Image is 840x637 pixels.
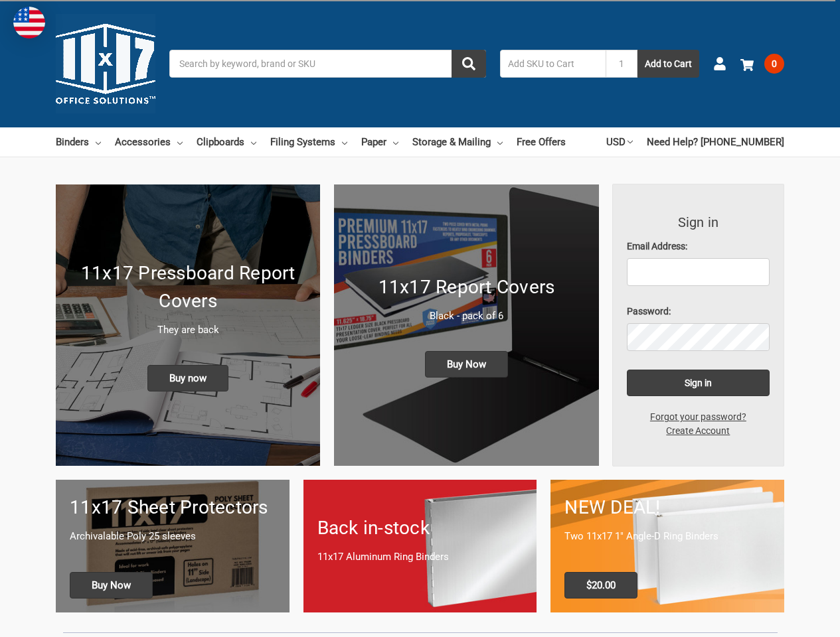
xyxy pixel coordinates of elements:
[169,50,486,78] input: Search by keyword, brand or SKU
[627,240,770,253] label: Email Address:
[348,273,584,301] h1: 11x17 Report Covers
[197,127,256,157] a: Clipboards
[627,212,770,232] h3: Sign in
[606,127,633,157] a: USD
[564,494,770,522] h1: NEW DEAL!
[348,309,584,324] p: Black - pack of 6
[56,184,320,466] a: New 11x17 Pressboard Binders 11x17 Pressboard Report Covers They are back Buy now
[627,305,770,318] label: Password:
[659,424,737,438] a: Create Account
[303,480,537,612] a: Back in-stock 11x17 Aluminum Ring Binders
[70,322,306,338] p: They are back
[317,549,523,565] p: 11x17 Aluminum Ring Binders
[317,514,523,542] h1: Back in-stock
[56,184,320,466] img: New 11x17 Pressboard Binders
[334,184,598,466] a: 11x17 Report Covers 11x17 Report Covers Black - pack of 6 Buy Now
[740,46,784,81] a: 0
[147,365,228,391] span: Buy now
[70,494,276,522] h1: 11x17 Sheet Protectors
[56,480,290,612] a: 11x17 sheet protectors 11x17 Sheet Protectors Archivalable Poly 25 sleeves Buy Now
[56,14,155,113] img: 11x17.com
[425,351,508,378] span: Buy Now
[270,127,347,157] a: Filing Systems
[627,370,770,396] input: Sign in
[56,127,101,157] a: Binders
[412,127,503,157] a: Storage & Mailing
[637,50,699,78] button: Add to Cart
[361,127,398,157] a: Paper
[550,480,784,612] a: 11x17 Binder 2-pack only $20.00 NEW DEAL! Two 11x17 1" Angle-D Ring Binders $20.00
[70,259,306,315] h1: 11x17 Pressboard Report Covers
[643,410,754,424] a: Forgot your password?
[517,127,566,157] a: Free Offers
[500,50,606,78] input: Add SKU to Cart
[764,54,784,74] span: 0
[13,7,45,38] img: duty and tax information for United States
[647,127,784,157] a: Need Help? [PHONE_NUMBER]
[115,127,183,157] a: Accessories
[564,529,770,544] p: Two 11x17 1" Angle-D Ring Binders
[70,529,276,544] p: Archivalable Poly 25 sleeves
[334,184,598,466] img: 11x17 Report Covers
[70,572,153,599] span: Buy Now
